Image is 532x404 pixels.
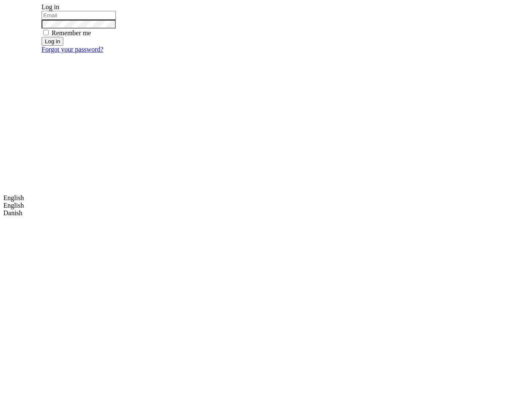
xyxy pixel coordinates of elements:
[3,202,24,209] a: English
[3,209,22,216] a: Danish
[42,37,63,46] button: Log in
[3,194,24,201] span: English
[52,29,91,36] label: Remember me
[42,3,230,11] div: Log in
[42,46,103,53] a: Forgot your password?
[42,11,116,20] input: Email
